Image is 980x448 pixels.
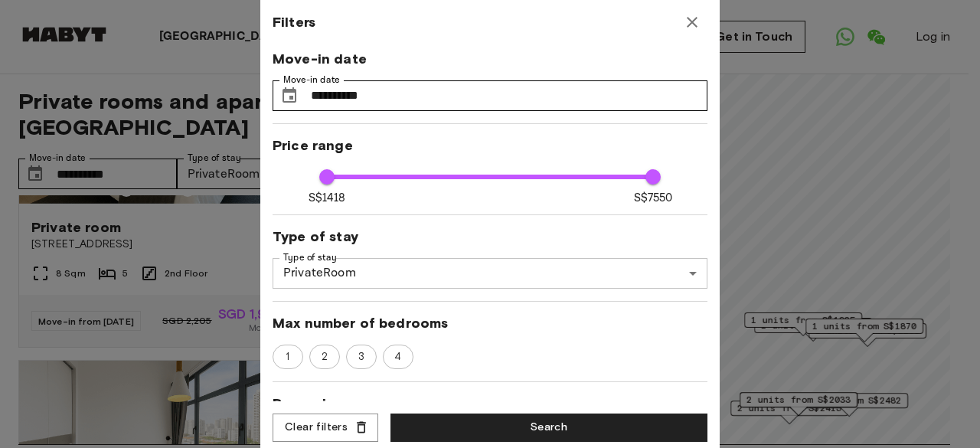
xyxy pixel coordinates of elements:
[350,349,373,365] span: 3
[383,345,413,369] div: 4
[277,349,298,365] span: 1
[273,394,707,413] span: Room size
[273,258,707,289] div: PrivateRoom
[390,414,707,442] button: Search
[346,345,377,369] div: 3
[309,345,340,369] div: 2
[634,190,673,206] span: S$7550
[273,136,707,155] span: Price range
[273,314,707,332] span: Max number of bedrooms
[274,80,305,111] button: Choose date, selected date is 27 Oct 2025
[309,190,346,206] span: S$1418
[283,251,337,264] label: Type of stay
[273,345,303,369] div: 1
[313,349,336,365] span: 2
[273,13,315,31] span: Filters
[283,74,340,87] label: Move-in date
[386,349,410,365] span: 4
[273,227,707,246] span: Type of stay
[273,414,378,442] button: Clear filters
[273,50,707,68] span: Move-in date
